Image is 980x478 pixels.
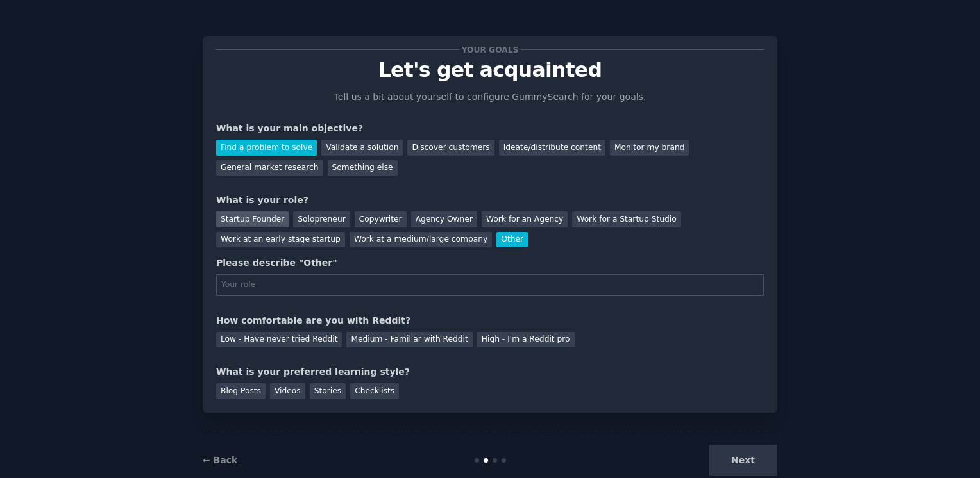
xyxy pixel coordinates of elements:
[216,194,764,207] div: What is your role?
[216,232,345,248] div: Work at an early stage startup
[216,274,764,296] input: Your role
[216,256,764,270] div: Please describe "Other"
[328,90,652,104] p: Tell us a bit about yourself to configure GummySearch for your goals.
[477,332,575,348] div: High - I'm a Reddit pro
[482,211,568,227] div: Work for an Agency
[350,383,399,399] div: Checklists
[216,160,323,176] div: General market research
[499,140,605,156] div: Ideate/distribute content
[407,140,494,156] div: Discover customers
[216,59,764,81] p: Let's get acquainted
[459,43,521,56] span: Your goals
[203,455,237,465] a: ← Back
[310,383,346,399] div: Stories
[216,122,764,135] div: What is your main objective?
[321,140,403,156] div: Validate a solution
[216,332,342,348] div: Low - Have never tried Reddit
[350,232,492,248] div: Work at a medium/large company
[216,383,266,399] div: Blog Posts
[496,232,528,248] div: Other
[293,211,350,227] div: Solopreneur
[216,314,764,327] div: How comfortable are you with Reddit?
[411,211,477,227] div: Agency Owner
[216,140,317,156] div: Find a problem to solve
[216,211,289,227] div: Startup Founder
[328,160,398,176] div: Something else
[216,365,764,379] div: What is your preferred learning style?
[270,383,305,399] div: Videos
[572,211,680,227] div: Work for a Startup Studio
[355,211,407,227] div: Copywriter
[610,140,689,156] div: Monitor my brand
[346,332,472,348] div: Medium - Familiar with Reddit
